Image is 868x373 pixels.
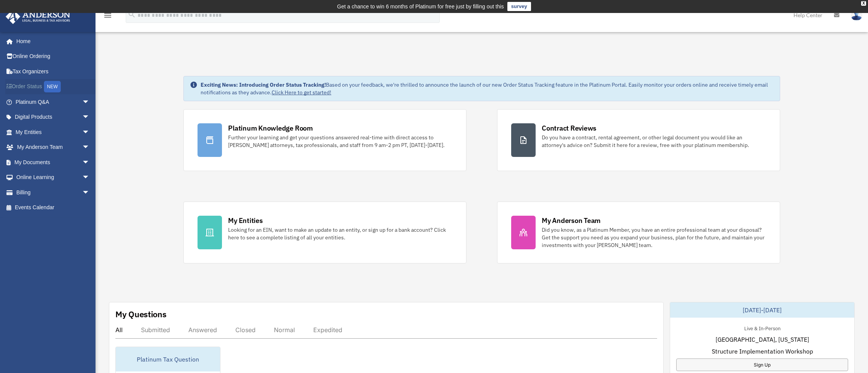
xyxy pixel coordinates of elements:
a: My Entitiesarrow_drop_down [5,124,101,140]
div: Do you have a contract, rental agreement, or other legal document you would like an attorney's ad... [542,134,766,149]
a: Platinum Q&Aarrow_drop_down [5,94,101,110]
div: Based on your feedback, we're thrilled to announce the launch of our new Order Status Tracking fe... [201,81,774,96]
a: Billingarrow_drop_down [5,185,101,200]
i: search [128,10,136,19]
span: arrow_drop_down [82,110,97,125]
div: My Entities [228,216,262,225]
div: All [115,326,123,334]
div: Answered [188,326,217,334]
a: Home [5,34,97,49]
a: Digital Productsarrow_drop_down [5,110,101,125]
div: My Anderson Team [542,216,601,225]
div: Did you know, as a Platinum Member, you have an entire professional team at your disposal? Get th... [542,226,766,249]
span: arrow_drop_down [82,140,97,155]
div: Closed [235,326,256,334]
div: Get a chance to win 6 months of Platinum for free just by filling out this [337,2,504,11]
div: [DATE]-[DATE] [670,302,854,318]
span: arrow_drop_down [82,155,97,170]
span: arrow_drop_down [82,94,97,110]
a: Platinum Knowledge Room Further your learning and get your questions answered real-time with dire... [183,109,466,171]
div: Platinum Tax Question [116,347,220,371]
div: Live & In-Person [738,324,787,332]
a: My Anderson Teamarrow_drop_down [5,140,101,155]
span: arrow_drop_down [82,170,97,186]
div: Submitted [141,326,170,334]
div: Contract Reviews [542,123,596,133]
div: NEW [44,81,61,92]
span: arrow_drop_down [82,124,97,140]
img: Anderson Advisors Platinum Portal [3,9,73,24]
a: Order StatusNEW [5,79,101,95]
a: Click Here to get started! [272,89,331,96]
span: Structure Implementation Workshop [712,347,813,356]
div: My Questions [115,308,167,320]
a: survey [507,2,531,11]
a: Contract Reviews Do you have a contract, rental agreement, or other legal document you would like... [497,109,780,171]
a: Tax Organizers [5,64,101,79]
a: menu [103,13,112,20]
img: User Pic [851,10,862,21]
a: Online Ordering [5,49,101,64]
span: arrow_drop_down [82,185,97,200]
a: Online Learningarrow_drop_down [5,170,101,185]
div: Normal [274,326,295,334]
i: menu [103,11,112,20]
a: My Anderson Team Did you know, as a Platinum Member, you have an entire professional team at your... [497,202,780,263]
div: Looking for an EIN, want to make an update to an entity, or sign up for a bank account? Click her... [228,226,452,241]
div: close [861,1,866,6]
span: [GEOGRAPHIC_DATA], [US_STATE] [716,335,809,344]
div: Platinum Knowledge Room [228,123,313,133]
a: My Documentsarrow_drop_down [5,155,101,170]
div: Further your learning and get your questions answered real-time with direct access to [PERSON_NAM... [228,134,452,149]
a: My Entities Looking for an EIN, want to make an update to an entity, or sign up for a bank accoun... [183,202,466,263]
div: Expedited [313,326,342,334]
a: Sign Up [676,358,848,371]
a: Events Calendar [5,200,101,215]
strong: Exciting News: Introducing Order Status Tracking! [201,81,326,88]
